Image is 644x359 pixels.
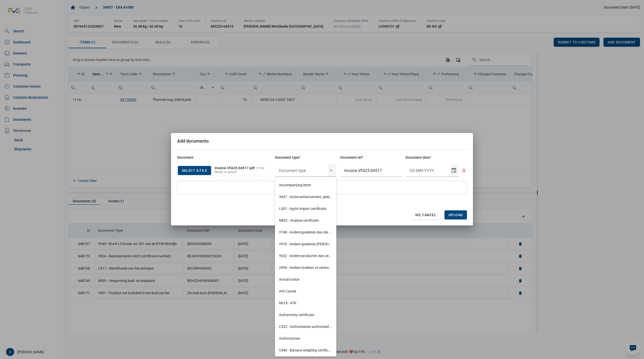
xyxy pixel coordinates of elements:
div: Document type [275,155,336,160]
input: Document type [275,164,328,177]
div: N018 - ATR [275,297,336,309]
div: ATA Carnet [275,285,336,297]
div: Invoice VFA25-04517.pdf [215,166,255,171]
div: C046 - Banana weighing certificate [275,344,336,356]
div: Select a file [178,166,211,175]
div: Document ref [340,155,402,160]
div: No, Cancel [411,210,440,219]
div: Select [451,164,457,177]
span: Select a file [182,168,207,172]
div: Add new line [177,181,467,194]
div: Dropdown [275,177,336,356]
div: Select [328,164,334,177]
div: Ready to upload [215,170,237,174]
div: Authorization [275,332,336,344]
input: Document ref [340,164,402,177]
div: Accompanying letter [275,179,336,191]
div: L001 - Agrim import certificate [275,203,336,214]
div: Document [177,155,271,160]
div: Document date [406,155,467,160]
div: 157 KB [256,166,264,171]
div: Authenticity certificate [275,309,336,321]
div: Y748 - Andere goederen dan die waarop de verbodsbepalinge [275,226,336,238]
div: Add documents [177,138,209,144]
div: Y976 - Andere goederen [PERSON_NAME] Verordening ([GEOGRAPHIC_DATA]) 1191/2014 [275,238,336,250]
span: No, Cancel [415,213,436,217]
div: Arrival notice [275,273,336,285]
div: N852 - Analyse certificate [275,214,336,226]
div: Y032 - Andere producten dan zeehondenproducten zoals bedo [275,250,336,262]
div: Upload [445,210,467,219]
div: C522 - Authorisation authorised consignee [275,321,336,332]
div: 2999 - Andere stukken, te verduidelijken [275,262,336,273]
span: Upload [449,213,463,217]
input: Document date [406,164,451,177]
div: 3047 - Active enhancement, globalization [275,191,336,203]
